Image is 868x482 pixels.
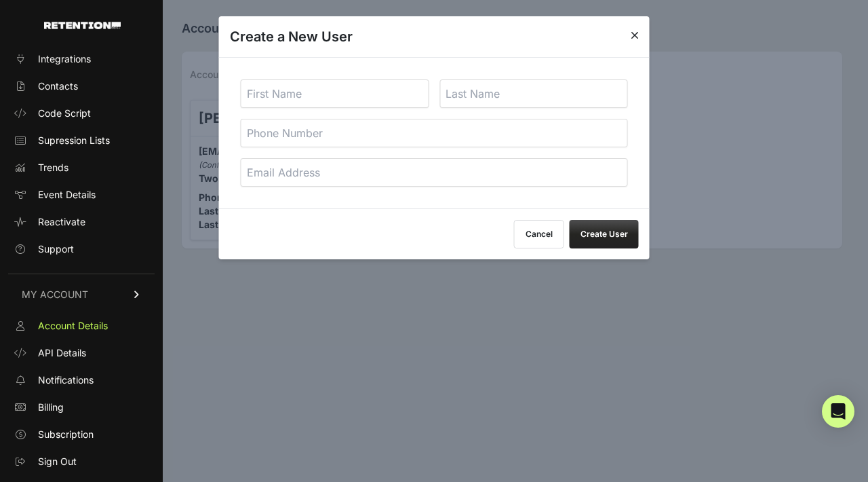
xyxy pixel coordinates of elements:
[8,184,155,206] a: Event Details
[8,211,155,233] a: Reactivate
[44,22,121,29] img: Retention.com
[22,288,88,301] span: MY ACCOUNT
[38,161,68,174] span: Trends
[38,188,96,202] span: Event Details
[38,373,94,387] span: Notifications
[570,220,639,248] button: Create User
[38,79,78,93] span: Contacts
[8,396,155,418] a: Billing
[8,274,155,315] a: MY ACCOUNT
[439,79,628,108] input: Last Name
[38,319,108,333] span: Account Details
[8,451,155,472] a: Sign Out
[8,424,155,445] a: Subscription
[822,395,854,428] div: Open Intercom Messenger
[38,401,64,414] span: Billing
[8,130,155,151] a: Supression Lists
[8,103,155,124] a: Code Script
[241,119,628,147] input: Phone Number
[38,455,77,468] span: Sign Out
[8,157,155,179] a: Trends
[241,158,628,187] input: Email Address
[8,342,155,364] a: API Details
[514,220,564,248] button: Cancel
[241,79,429,108] input: First Name
[8,75,155,97] a: Contacts
[8,369,155,391] a: Notifications
[38,346,86,360] span: API Details
[38,215,85,229] span: Reactivate
[38,52,91,66] span: Integrations
[8,238,155,260] a: Support
[8,315,155,337] a: Account Details
[38,428,94,441] span: Subscription
[38,134,110,147] span: Supression Lists
[230,27,353,46] h3: Create a New User
[38,242,74,256] span: Support
[38,107,91,120] span: Code Script
[8,48,155,70] a: Integrations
